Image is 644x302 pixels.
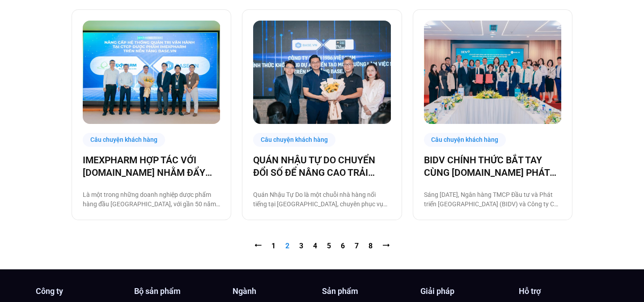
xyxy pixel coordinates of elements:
[72,241,572,251] nav: Pagination
[382,242,390,250] a: ⭢
[83,133,165,147] div: Câu chuyện khách hàng
[424,133,506,147] div: Câu chuyện khách hàng
[519,287,608,295] h4: Hỗ trợ
[285,242,289,250] span: 2
[369,242,373,250] a: 8
[313,242,317,250] a: 4
[424,154,561,179] a: BIDV CHÍNH THỨC BẮT TAY CÙNG [DOMAIN_NAME] PHÁT TRIỂN GIẢI PHÁP TÀI CHÍNH SỐ TOÀN DIỆN CHO DOANH ...
[134,287,224,295] h4: Bộ sản phẩm
[36,287,125,295] h4: Công ty
[341,242,345,250] a: 6
[271,242,275,250] a: 1
[83,190,220,209] p: Là một trong những doanh nghiệp dược phẩm hàng đầu [GEOGRAPHIC_DATA], với gần 50 năm phát triển b...
[299,242,303,250] a: 3
[420,287,510,295] h4: Giải pháp
[253,133,335,147] div: Câu chuyện khách hàng
[253,190,390,209] p: Quán Nhậu Tự Do là một chuỗi nhà hàng nổi tiếng tại [GEOGRAPHIC_DATA], chuyên phục vụ các món nhậ...
[424,190,561,209] p: Sáng [DATE], Ngân hàng TMCP Đầu tư và Phát triển [GEOGRAPHIC_DATA] (BIDV) và Công ty Cổ phần Base...
[233,287,322,295] h4: Ngành
[355,242,359,250] a: 7
[253,154,390,179] a: QUÁN NHẬU TỰ DO CHUYỂN ĐỔI SỐ ĐỂ NÂNG CAO TRẢI NGHIỆM CHO 1000 NHÂN SỰ
[327,242,331,250] a: 5
[83,154,220,179] a: IMEXPHARM HỢP TÁC VỚI [DOMAIN_NAME] NHẰM ĐẨY MẠNH CHUYỂN ĐỔI SỐ CHO VẬN HÀNH THÔNG MINH
[322,287,411,295] h4: Sản phẩm
[254,242,262,250] a: ⭠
